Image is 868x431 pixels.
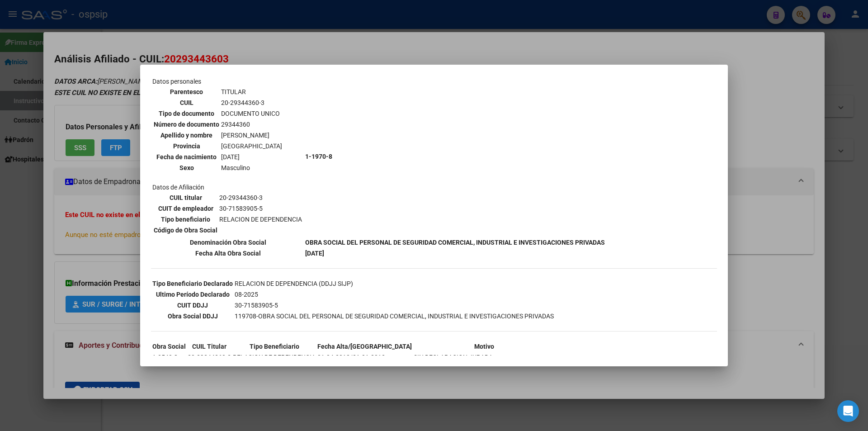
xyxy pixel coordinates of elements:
td: [GEOGRAPHIC_DATA] [221,141,283,151]
td: RELACION DE DEPENDENCIA [219,214,302,224]
th: CUIL titular [153,193,218,203]
b: OBRA SOCIAL DEL PERSONAL DE SEGURIDAD COMERCIAL, INDUSTRIAL E INVESTIGACIONES PRIVADAS [305,239,605,246]
td: 30-71583905-5 [234,300,554,310]
th: Parentesco [153,87,220,97]
th: CUIL [153,98,220,108]
b: 1-1970-8 [305,153,332,160]
th: Obra Social [152,341,186,351]
th: Número de documento [153,119,220,129]
th: Obra Social DDJJ [152,311,233,321]
td: [PERSON_NAME] [221,130,283,140]
td: 01-04-2012/31-01-2013 [317,352,412,362]
th: Tipo beneficiario [153,214,218,224]
td: 08-2025 [234,289,554,299]
td: DOCUMENTO UNICO [221,109,283,118]
th: Tipo de documento [153,109,220,118]
td: RELACION DE DEPENDENCIA (DDJJ SIJP) [234,279,554,289]
th: Código de Obra Social [153,225,218,235]
td: TITULAR [221,87,283,97]
td: Datos personales Datos de Afiliación [152,76,304,237]
th: Fecha Alta Obra Social [152,248,304,258]
th: CUIT de empleador [153,204,218,213]
td: 20-29344360-3 [187,352,231,362]
td: 20-29344360-3 [221,98,283,108]
th: Motivo [413,341,555,351]
th: Sexo [153,163,220,173]
td: [DATE] [221,152,283,162]
td: Masculino [221,163,283,173]
td: SIN DECLARACION JURADA [413,352,555,362]
td: 29344360 [221,119,283,129]
td: 1-0540-8 [152,352,186,362]
th: Tipo Beneficiario Declarado [152,279,233,289]
th: Ultimo Período Declarado [152,289,233,299]
th: Provincia [153,141,220,151]
th: Fecha Alta/[GEOGRAPHIC_DATA] [317,341,412,351]
th: Denominación Obra Social [152,237,304,247]
div: Open Intercom Messenger [837,400,859,422]
th: Fecha de nacimiento [153,152,220,162]
td: 30-71583905-5 [219,204,302,213]
th: Tipo Beneficiario [232,341,316,351]
b: [DATE] [305,250,324,257]
td: RELACION DE DEPENDENCIA [232,352,316,362]
th: CUIT DDJJ [152,300,233,310]
th: CUIL Titular [187,341,231,351]
th: Apellido y nombre [153,130,220,140]
td: 119708-OBRA SOCIAL DEL PERSONAL DE SEGURIDAD COMERCIAL, INDUSTRIAL E INVESTIGACIONES PRIVADAS [234,311,554,321]
td: 20-29344360-3 [219,193,302,203]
